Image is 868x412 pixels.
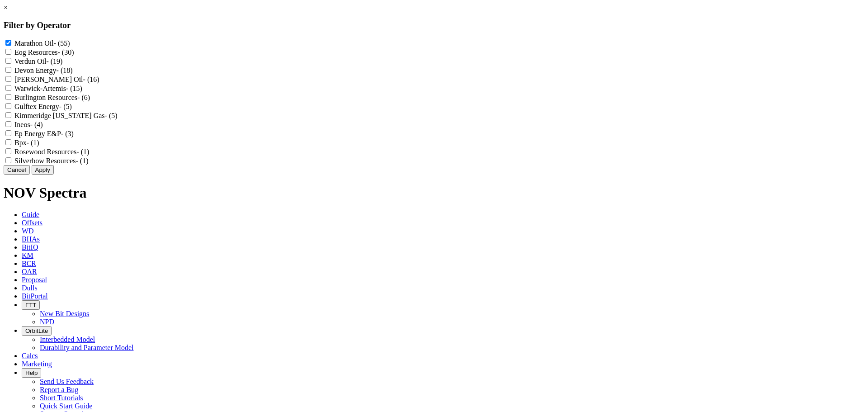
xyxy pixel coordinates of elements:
[77,94,90,101] span: - (6)
[22,292,48,300] span: BitPortal
[14,76,99,83] label: [PERSON_NAME] Oil
[22,260,36,267] span: BCR
[22,219,42,227] span: Offsets
[4,185,864,201] h1: NOV Spectra
[40,336,95,343] a: Interbedded Model
[14,85,82,92] label: Warwick-Artemis
[22,251,33,259] span: KM
[22,235,40,243] span: BHAs
[30,121,43,128] span: - (4)
[14,57,63,65] label: Verdun Oil
[14,48,74,56] label: Eog Resources
[58,48,74,56] span: - (30)
[14,148,89,156] label: Rosewood Resources
[61,130,74,137] span: - (3)
[14,94,90,101] label: Burlington Resources
[14,130,74,137] label: Ep Energy E&P
[14,39,70,47] label: Marathon Oil
[40,310,89,317] a: New Bit Designs
[14,139,39,147] label: Bpx
[25,302,36,308] span: FTT
[27,139,39,147] span: - (1)
[22,276,47,284] span: Proposal
[14,66,73,74] label: Devon Energy
[40,318,54,326] a: NPD
[22,227,34,235] span: WD
[59,103,72,110] span: - (5)
[22,284,38,292] span: Dulls
[46,57,62,65] span: - (19)
[40,344,134,351] a: Durability and Parameter Model
[40,394,83,402] a: Short Tutorials
[40,378,94,385] a: Send Us Feedback
[105,112,118,119] span: - (5)
[4,4,8,11] a: ×
[40,402,92,410] a: Quick Start Guide
[4,165,30,175] button: Cancel
[40,386,78,393] a: Report a Bug
[57,66,73,74] span: - (18)
[25,327,48,334] span: OrbitLite
[32,165,54,175] button: Apply
[14,112,118,119] label: Kimmeridge [US_STATE] Gas
[22,243,38,251] span: BitIQ
[22,352,38,360] span: Calcs
[4,20,864,30] h3: Filter by Operator
[22,268,37,275] span: OAR
[54,39,70,47] span: - (55)
[25,369,38,376] span: Help
[14,103,72,110] label: Gulftex Energy
[14,121,43,128] label: Ineos
[76,157,89,165] span: - (1)
[83,76,99,83] span: - (16)
[76,148,89,156] span: - (1)
[22,211,39,218] span: Guide
[66,85,82,92] span: - (15)
[22,360,52,368] span: Marketing
[14,157,89,165] label: Silverbow Resources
